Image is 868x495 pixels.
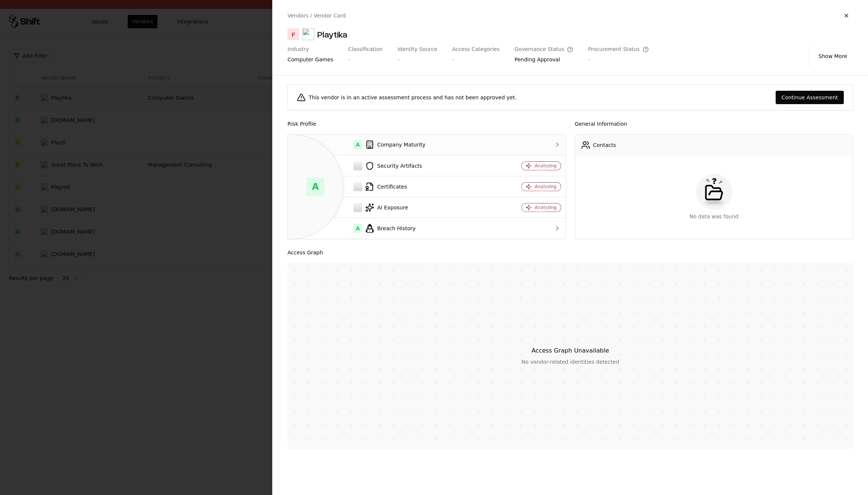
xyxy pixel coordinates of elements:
div: Security Artifacts [294,161,489,170]
div: Certificates [294,182,489,191]
button: Show More [813,49,853,63]
div: Contacts [593,141,616,149]
div: A [353,140,362,149]
div: - [588,56,649,63]
div: Identity Source [398,46,437,53]
div: No data was found [690,213,738,220]
div: Analyzing [535,205,556,210]
div: General Information [575,119,853,128]
div: Access Graph Unavailable [531,346,609,355]
div: F [287,28,299,40]
div: - [398,56,437,63]
div: Analyzing [535,163,556,169]
div: computer games [287,56,333,63]
div: AI Exposure [294,203,489,212]
div: Risk Profile [287,119,566,128]
div: Analyzing [535,184,556,190]
div: Procurement Status [588,46,649,53]
div: Governance Status [515,46,573,53]
div: - [452,56,500,63]
div: A [306,178,324,196]
div: Access Graph [287,248,853,257]
div: Industry [287,46,333,53]
div: Vendors / Vendor Card [287,12,346,19]
div: Company Maturity [294,140,489,149]
div: Access Categories [452,46,500,53]
div: Classification [348,46,383,53]
div: A [353,224,362,233]
button: Continue Assessment [776,91,844,104]
div: This vendor is in an active assessment process and has not been approved yet. [309,94,516,101]
div: - [348,56,383,63]
img: Playtika [302,28,314,40]
div: Breach History [294,224,489,233]
div: Playtika [317,28,347,40]
div: No vendor-related identities detected [521,358,619,366]
div: Pending Approval [515,56,573,66]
